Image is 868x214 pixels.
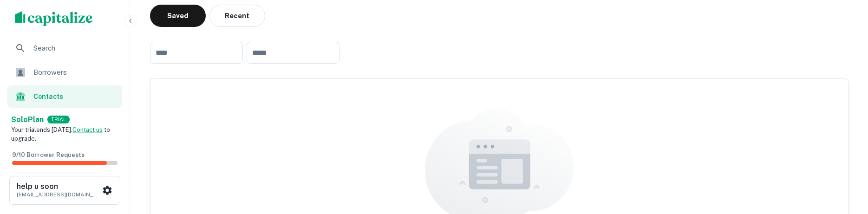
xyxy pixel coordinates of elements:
[11,114,44,125] a: SoloPlan
[15,11,93,26] img: capitalize-logo.png
[11,115,44,124] strong: Solo Plan
[12,151,85,158] span: 9 / 10 Borrower Requests
[33,91,117,102] span: Contacts
[7,85,122,108] a: Contacts
[33,67,117,78] span: Borrowers
[209,5,265,27] button: Recent
[72,126,103,133] a: Contact us
[822,140,868,184] iframe: Chat Widget
[11,126,110,143] span: Your trial ends [DATE]. to upgrade.
[17,190,100,199] p: [EMAIL_ADDRESS][DOMAIN_NAME]
[9,176,120,205] button: help u soon[EMAIL_ADDRESS][DOMAIN_NAME]
[33,43,117,54] span: Search
[47,116,70,123] div: TRIAL
[7,61,122,84] a: Borrowers
[150,5,206,27] button: Saved
[7,37,122,59] a: Search
[17,183,100,190] h6: help u soon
